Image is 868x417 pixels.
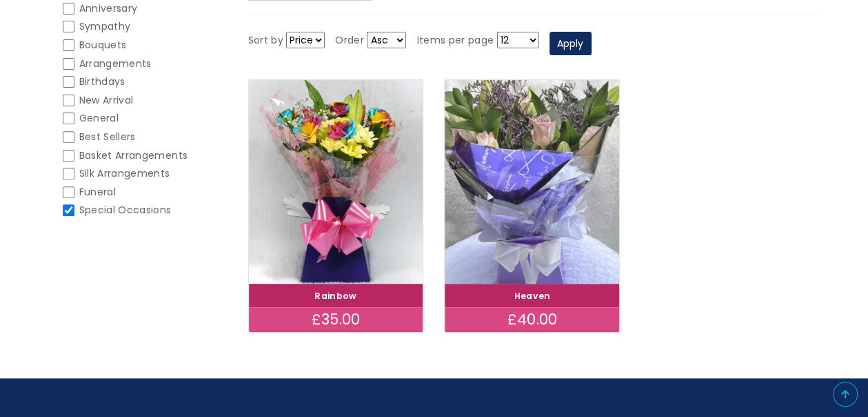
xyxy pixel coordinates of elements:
span: Arrangements [79,57,152,70]
div: £40.00 [445,307,619,332]
button: Apply [549,32,592,55]
span: Basket Arrangements [79,148,188,162]
span: New Arrival [79,93,134,107]
span: Best Sellers [79,130,136,144]
a: Rainbow [314,290,356,302]
span: Funeral [79,185,116,199]
span: Bouquets [79,38,127,52]
div: £35.00 [249,307,423,332]
span: Anniversary [79,1,138,15]
label: Items per page [416,32,494,49]
span: Sympathy [79,19,131,33]
img: Rainbow bouquet [249,80,423,284]
span: Birthdays [79,75,125,88]
img: Heaven [434,68,630,295]
a: Heaven [514,290,550,302]
span: Silk Arrangements [79,166,170,180]
label: Order [335,32,364,49]
label: Sort by [248,32,283,49]
span: General [79,111,119,125]
span: Special Occasions [79,203,172,217]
